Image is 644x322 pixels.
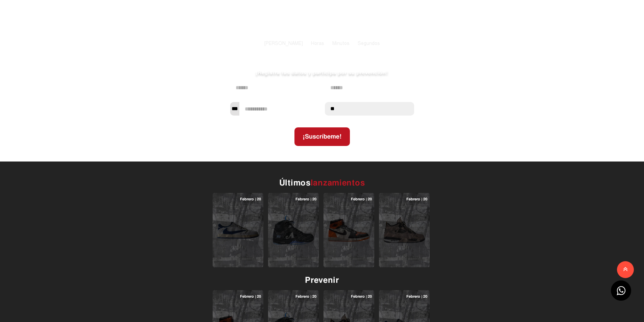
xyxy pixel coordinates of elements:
font: Febrero | 20 [240,197,261,201]
font: [PERSON_NAME] [264,41,303,46]
font: Febrero | 20 [295,294,316,299]
font: Minutos [332,41,350,46]
font: Febrero | 20 [406,294,427,299]
font: 20 [311,24,324,38]
font: lanzamientos [311,178,365,188]
font: Febrero | 20 [406,197,427,201]
font: Febrero | 20 [240,294,261,299]
font: ¡Registra tus datos y participa por su prevención! [256,70,388,76]
font: 10 [278,24,289,38]
font: 48 [335,24,347,38]
font: Segundos [358,41,380,46]
font: Febrero | 20 [295,197,316,201]
button: ¡Suscríbeme! [294,127,350,146]
font: Febrero | 20 [351,197,372,201]
font: Prevenir [305,275,339,285]
font: Horas [311,41,324,46]
font: ¡Suscríbeme! [303,132,341,141]
font: Febrero | 20 [351,294,372,299]
font: Últimos [279,178,311,188]
font: 35 [363,24,375,38]
font: Lanzamiento [289,6,356,20]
